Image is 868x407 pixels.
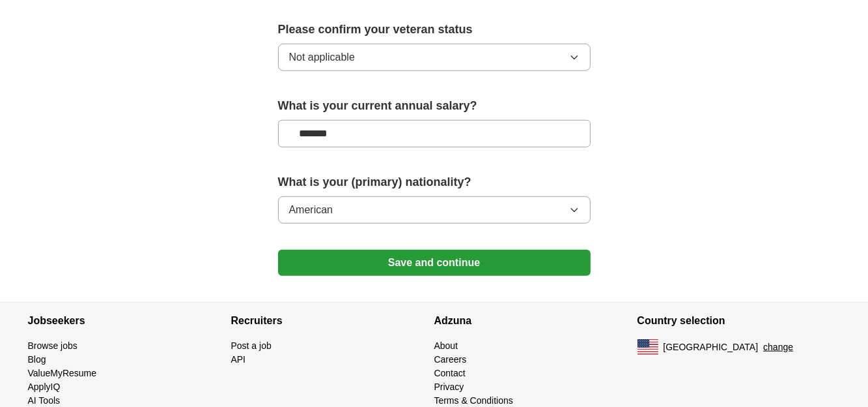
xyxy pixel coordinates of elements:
[637,303,841,339] h4: Country selection
[28,368,97,378] a: ValueMyResume
[289,202,333,218] span: American
[28,354,46,365] a: Blog
[664,340,759,354] span: [GEOGRAPHIC_DATA]
[28,395,61,406] a: AI Tools
[434,382,464,392] a: Privacy
[278,44,591,71] button: Not applicable
[434,395,513,406] a: Terms & Conditions
[434,368,466,378] a: Contact
[763,340,793,354] button: change
[231,354,246,365] a: API
[278,173,591,191] label: What is your (primary) nationality?
[28,382,61,392] a: ApplyIQ
[434,340,458,351] a: About
[637,339,658,355] img: US flag
[278,250,591,276] button: Save and continue
[28,340,77,351] a: Browse jobs
[434,354,467,365] a: Careers
[278,196,591,224] button: American
[278,97,591,115] label: What is your current annual salary?
[231,340,272,351] a: Post a job
[278,21,591,38] label: Please confirm your veteran status
[289,50,355,65] span: Not applicable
